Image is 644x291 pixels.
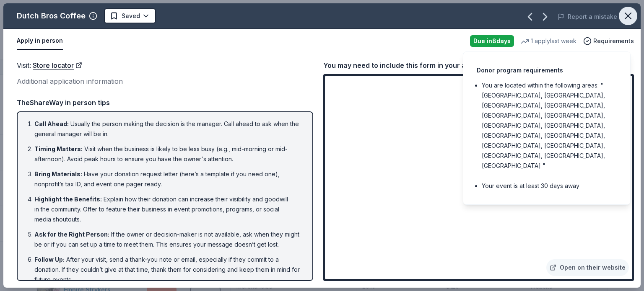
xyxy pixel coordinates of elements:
[34,119,301,139] li: Usually the person making the decision is the manager. Call ahead to ask when the general manager...
[17,32,63,50] button: Apply in person
[34,120,69,127] span: Call Ahead :
[34,144,301,164] li: Visit when the business is likely to be less busy (e.g., mid-morning or mid-afternoon). Avoid pea...
[104,8,156,23] button: Saved
[17,60,313,71] div: Visit :
[34,194,301,224] li: Explain how their donation can increase their visibility and goodwill in the community. Offer to ...
[34,196,102,203] span: Highlight the Benefits :
[558,12,617,22] button: Report a mistake
[122,11,140,21] span: Saved
[17,9,86,23] div: Dutch Bros Coffee
[521,36,576,46] div: 1 apply last week
[482,80,617,171] li: You are located within the following areas: "[GEOGRAPHIC_DATA], [GEOGRAPHIC_DATA], [GEOGRAPHIC_DA...
[470,35,514,47] div: Due in 8 days
[34,170,82,178] span: Bring Materials :
[34,255,301,285] li: After your visit, send a thank-you note or email, especially if they commit to a donation. If the...
[34,145,83,152] span: Timing Matters :
[546,259,629,276] a: Open on their website
[482,181,617,191] li: Your event is at least 30 days away
[477,65,617,75] div: Donor program requirements
[34,169,301,189] li: Have your donation request letter (here’s a template if you need one), nonprofit’s tax ID, and ev...
[17,97,313,108] div: TheShareWay in person tips
[34,256,65,263] span: Follow Up :
[323,60,634,71] div: You may need to include this form in your application:
[33,60,82,71] a: Store locator
[593,36,634,46] span: Requirements
[17,76,313,87] div: Additional application information
[34,229,301,250] li: If the owner or decision-maker is not available, ask when they might be or if you can set up a ti...
[34,231,109,238] span: Ask for the Right Person :
[583,36,634,46] button: Requirements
